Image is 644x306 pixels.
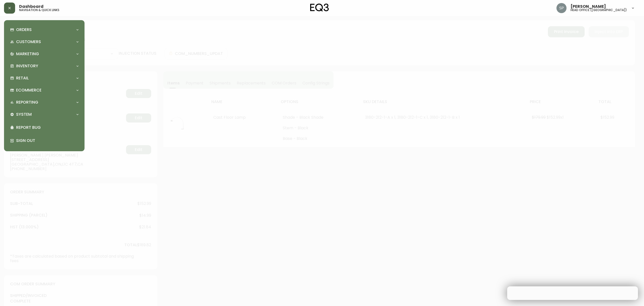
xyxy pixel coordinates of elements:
[19,9,59,12] h5: navigation & quick links
[16,112,32,117] p: System
[8,109,80,120] div: System
[16,87,42,93] p: Ecommerce
[8,24,80,35] div: Orders
[16,75,29,81] p: Retail
[571,5,606,9] span: [PERSON_NAME]
[16,125,78,130] p: Report Bug
[16,100,38,105] p: Reporting
[8,97,80,108] div: Reporting
[19,5,44,9] span: Dashboard
[16,39,41,45] p: Customers
[8,36,80,47] div: Customers
[8,134,80,147] div: Sign Out
[8,85,80,96] div: Ecommerce
[556,3,567,13] img: 0cb179e7bf3690758a1aaa5f0aafa0b4
[16,138,78,143] p: Sign Out
[8,73,80,84] div: Retail
[16,63,38,69] p: Inventory
[8,121,80,134] div: Report Bug
[571,9,627,12] h5: head office ([GEOGRAPHIC_DATA])
[8,60,80,72] div: Inventory
[16,51,39,57] p: Marketing
[16,27,32,33] p: Orders
[8,48,80,59] div: Marketing
[310,4,329,12] img: logo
